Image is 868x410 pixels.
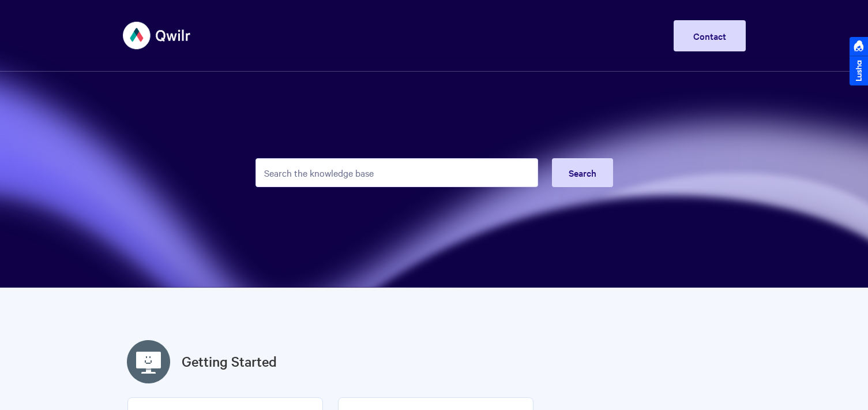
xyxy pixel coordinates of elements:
[674,20,746,51] a: Contact
[569,166,596,179] span: Search
[255,158,538,187] input: Search the knowledge base
[123,14,191,57] img: Qwilr Help Center
[182,351,277,372] a: Getting Started
[552,158,613,187] button: Search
